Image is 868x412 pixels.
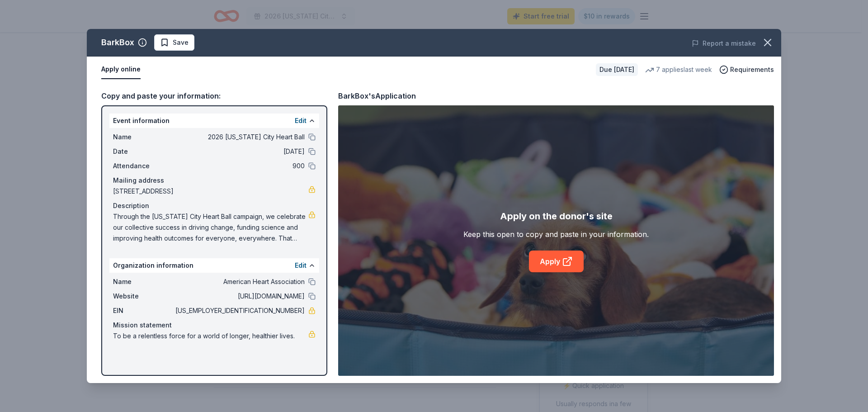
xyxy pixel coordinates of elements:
[174,161,305,171] span: 900
[113,331,308,341] span: To be a relentless force for a world of longer, healthier lives.
[113,132,174,142] span: Name
[174,276,305,287] span: American Heart Association
[295,115,307,126] button: Edit
[109,258,319,273] div: Organization information
[113,146,174,157] span: Date
[113,211,308,244] span: Through the [US_STATE] City Heart Ball campaign, we celebrate our collective success in driving c...
[113,320,316,331] div: Mission statement
[730,64,774,75] span: Requirements
[113,200,316,211] div: Description
[174,146,305,157] span: [DATE]
[174,305,305,316] span: [US_EMPLOYER_IDENTIFICATION_NUMBER]
[463,229,649,240] div: Keep this open to copy and paste in your information.
[596,63,638,76] div: Due [DATE]
[692,38,756,49] button: Report a mistake
[109,114,319,128] div: Event information
[113,276,174,287] span: Name
[295,260,307,271] button: Edit
[500,209,613,223] div: Apply on the donor's site
[113,305,174,316] span: EIN
[101,35,134,50] div: BarkBox
[113,161,174,171] span: Attendance
[645,64,712,75] div: 7 applies last week
[173,37,189,48] span: Save
[174,291,305,302] span: [URL][DOMAIN_NAME]
[113,175,316,186] div: Mailing address
[101,90,327,102] div: Copy and paste your information:
[174,132,305,142] span: 2026 [US_STATE] City Heart Ball
[101,60,141,79] button: Apply online
[113,186,308,197] span: [STREET_ADDRESS]
[113,291,174,302] span: Website
[338,90,416,102] div: BarkBox's Application
[719,64,774,75] button: Requirements
[529,251,584,272] a: Apply
[154,34,194,51] button: Save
